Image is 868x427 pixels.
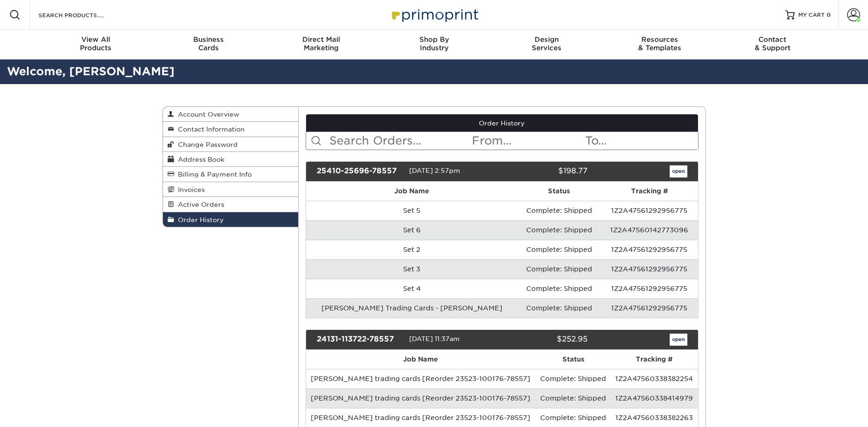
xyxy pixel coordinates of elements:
[378,35,490,44] span: Shop By
[517,220,601,240] td: Complete: Shipped
[490,30,603,59] a: DesignServices
[716,35,829,52] div: & Support
[306,279,517,298] td: Set 4
[601,182,698,201] th: Tracking #
[310,334,409,346] div: 24131-113722-78557
[174,201,224,208] span: Active Orders
[265,35,378,44] span: Direct Mail
[378,30,490,59] a: Shop ByIndustry
[39,35,152,44] span: View All
[716,30,829,59] a: Contact& Support
[517,240,601,259] td: Complete: Shipped
[601,240,698,259] td: 1Z2A47561292956775
[490,35,603,44] span: Design
[39,35,152,52] div: Products
[601,259,698,279] td: 1Z2A47561292956775
[603,30,716,59] a: Resources& Templates
[163,212,299,227] a: Order History
[174,125,245,133] span: Contact Information
[584,132,698,150] input: To...
[378,35,490,52] div: Industry
[163,167,299,182] a: Billing & Payment Info
[328,132,471,150] input: Search Orders...
[163,152,299,167] a: Address Book
[152,35,265,44] span: Business
[174,216,224,223] span: Order History
[306,259,517,279] td: Set 3
[471,132,584,150] input: From...
[535,388,611,408] td: Complete: Shipped
[306,388,535,408] td: [PERSON_NAME] trading cards [Reorder 23523-100176-78557]
[306,240,517,259] td: Set 2
[306,298,517,318] td: [PERSON_NAME] Trading Cards - [PERSON_NAME]
[174,186,205,193] span: Invoices
[310,165,409,177] div: 25410-25696-78557
[601,201,698,220] td: 1Z2A47561292956775
[174,141,238,148] span: Change Password
[265,30,378,59] a: Direct MailMarketing
[174,171,252,178] span: Billing & Payment Info
[517,201,601,220] td: Complete: Shipped
[306,114,698,132] a: Order History
[409,167,460,174] span: [DATE] 2:57pm
[306,369,535,388] td: [PERSON_NAME] trading cards [Reorder 23523-100176-78557]
[152,30,265,59] a: BusinessCards
[174,111,239,118] span: Account Overview
[38,9,128,20] input: SEARCH PRODUCTS.....
[174,156,224,163] span: Address Book
[306,350,535,369] th: Job Name
[716,35,829,44] span: Contact
[535,350,611,369] th: Status
[490,35,603,52] div: Services
[517,182,601,201] th: Status
[517,259,601,279] td: Complete: Shipped
[670,334,687,346] a: open
[601,220,698,240] td: 1Z2A47560142773096
[163,137,299,152] a: Change Password
[603,35,716,44] span: Resources
[611,350,698,369] th: Tracking #
[827,12,831,18] span: 0
[163,107,299,122] a: Account Overview
[798,11,825,19] span: MY CART
[601,279,698,298] td: 1Z2A47561292956775
[517,298,601,318] td: Complete: Shipped
[603,35,716,52] div: & Templates
[163,197,299,212] a: Active Orders
[670,165,687,177] a: open
[163,182,299,197] a: Invoices
[495,334,594,346] div: $252.95
[517,279,601,298] td: Complete: Shipped
[611,388,698,408] td: 1Z2A47560338414979
[611,369,698,388] td: 1Z2A47560338382254
[409,335,460,342] span: [DATE] 11:37am
[601,298,698,318] td: 1Z2A47561292956775
[152,35,265,52] div: Cards
[535,369,611,388] td: Complete: Shipped
[495,165,594,177] div: $198.77
[388,5,481,25] img: Primoprint
[306,182,517,201] th: Job Name
[39,30,152,59] a: View AllProducts
[306,220,517,240] td: Set 6
[163,122,299,137] a: Contact Information
[306,201,517,220] td: Set 5
[265,35,378,52] div: Marketing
